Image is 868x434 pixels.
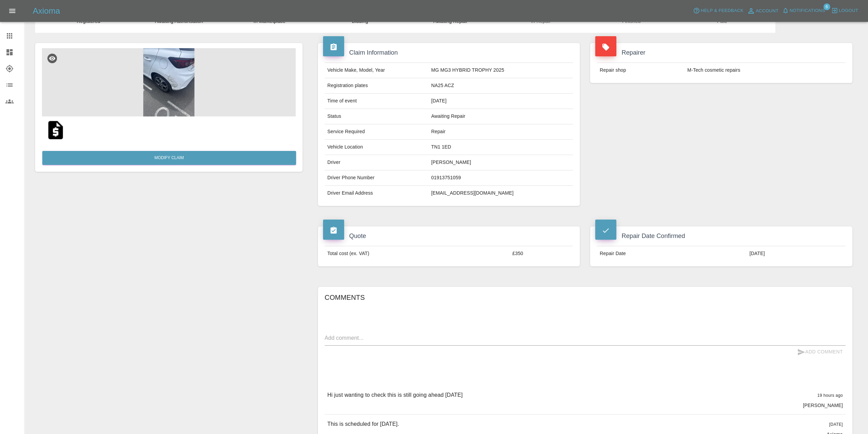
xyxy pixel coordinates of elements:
td: Status [325,109,428,124]
td: Awaiting Repair [428,109,573,124]
h6: Comments [325,292,845,303]
button: Open drawer [4,3,20,19]
span: [DATE] [829,422,843,427]
td: Repair [428,124,573,140]
td: NA25 ACZ [428,78,573,94]
td: 01913751059 [428,170,573,186]
h4: Repairer [595,48,847,57]
h5: Axioma [33,5,60,16]
p: This is scheduled for [DATE]. [327,420,399,428]
span: Logout [839,7,858,15]
h4: Quote [323,232,575,241]
td: Vehicle Make, Model, Year [325,63,428,78]
td: Registration plates [325,78,428,94]
td: MG MG3 HYBRID TROPHY 2025 [428,63,573,78]
p: [PERSON_NAME] [803,402,843,409]
span: Account [756,7,779,15]
td: Repair Date [597,246,747,261]
span: 6 [823,3,830,10]
img: 8098aa75-0374-4fde-bd0c-15a3df1f8022 [42,48,296,116]
span: Notifications [790,7,825,15]
h4: Claim Information [323,48,575,57]
td: [PERSON_NAME] [428,155,573,170]
img: original/e56ec63c-54e5-4d8d-beb2-930e77e41a1a [45,119,67,141]
td: Vehicle Location [325,140,428,155]
button: Logout [829,5,860,16]
td: Repair shop [597,63,685,78]
span: Help & Feedback [701,7,743,15]
td: [DATE] [428,94,573,109]
a: Account [745,5,780,16]
button: Help & Feedback [691,5,745,16]
button: Notifications [780,5,827,16]
span: 19 hours ago [817,393,843,398]
p: Hi just wanting to check this is still going ahead [DATE] [327,391,463,399]
td: Driver [325,155,428,170]
td: M-Tech cosmetic repairs [685,63,845,78]
td: Service Required [325,124,428,140]
td: [EMAIL_ADDRESS][DOMAIN_NAME] [428,186,573,201]
td: Total cost (ex. VAT) [325,246,510,261]
td: Driver Phone Number [325,170,428,186]
a: Modify Claim [42,151,296,165]
h4: Repair Date Confirmed [595,232,847,241]
td: Time of event [325,94,428,109]
td: [DATE] [747,246,845,261]
td: Driver Email Address [325,186,428,201]
td: TN1 1ED [428,140,573,155]
td: £350 [510,246,573,261]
